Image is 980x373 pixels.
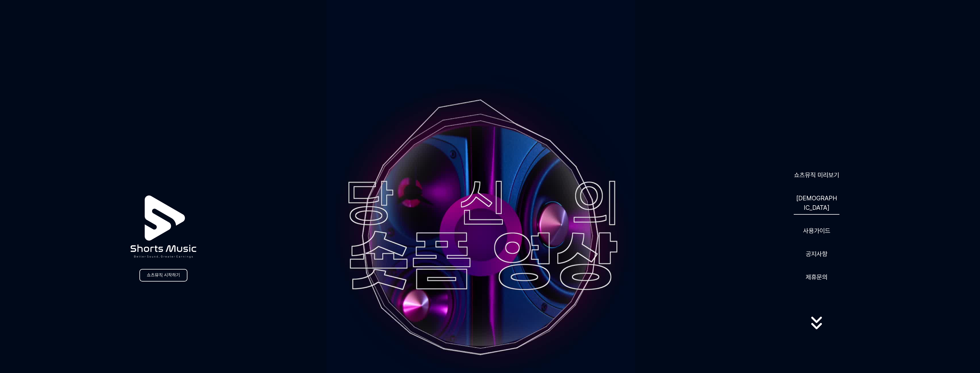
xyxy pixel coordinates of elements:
a: [DEMOGRAPHIC_DATA] [794,191,839,215]
a: 쇼츠뮤직 시작하기 [139,269,187,282]
a: 쇼츠뮤직 미리보기 [792,168,841,182]
a: 공지사항 [803,247,830,261]
button: 제휴문의 [803,270,830,284]
a: 사용가이드 [801,224,833,238]
img: logo [117,180,210,274]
